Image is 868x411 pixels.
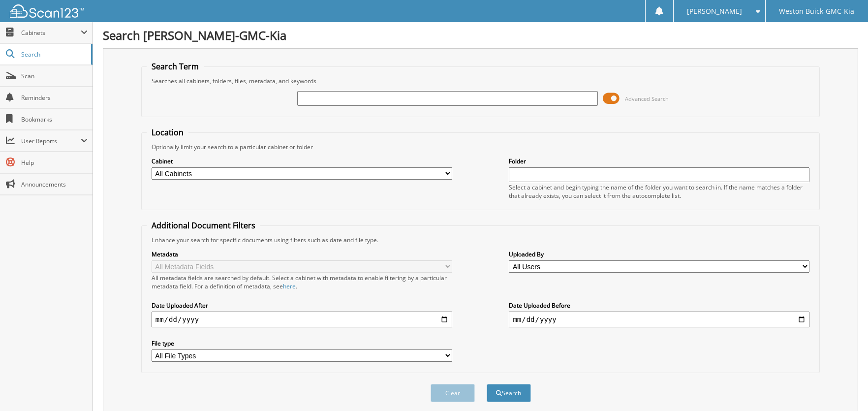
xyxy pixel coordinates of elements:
img: scan123-logo-white.svg [10,4,84,18]
div: Searches all cabinets, folders, files, metadata, and keywords [147,77,815,85]
span: Announcements [21,180,88,189]
legend: Search Term [147,61,204,72]
span: Bookmarks [21,115,88,124]
span: Scan [21,72,88,80]
div: Select a cabinet and begin typing the name of the folder you want to search in. If the name match... [509,183,809,200]
span: Advanced Search [625,95,669,102]
a: here [283,282,296,290]
label: File type [152,339,452,348]
button: Search [487,384,531,402]
div: Enhance your search for specific documents using filters such as date and file type. [147,236,815,244]
input: end [509,312,809,327]
div: All metadata fields are searched by default. Select a cabinet with metadata to enable filtering b... [152,274,452,290]
div: Optionally limit your search to a particular cabinet or folder [147,143,815,151]
label: Date Uploaded Before [509,301,809,310]
span: [PERSON_NAME] [687,8,742,14]
label: Metadata [152,250,452,258]
legend: Additional Document Filters [147,220,260,231]
label: Cabinet [152,157,452,165]
legend: Location [147,127,188,138]
input: start [152,312,452,327]
span: Search [21,50,86,59]
label: Uploaded By [509,250,809,258]
h1: Search [PERSON_NAME]-GMC-Kia [103,27,858,43]
span: User Reports [21,137,81,145]
span: Help [21,158,88,167]
button: Clear [431,384,475,402]
span: Reminders [21,94,88,102]
label: Folder [509,157,809,165]
span: Weston Buick-GMC-Kia [779,8,854,14]
label: Date Uploaded After [152,301,452,310]
span: Cabinets [21,29,81,37]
